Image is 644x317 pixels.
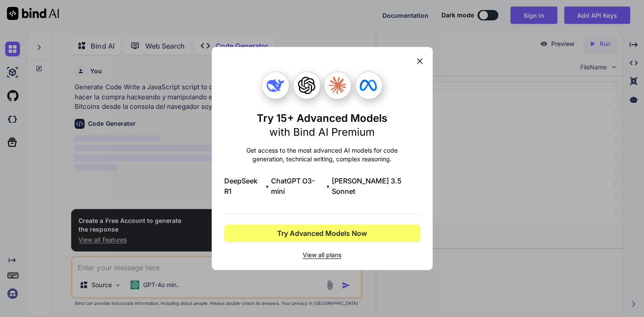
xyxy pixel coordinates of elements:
img: Deepseek [267,77,284,94]
span: • [265,181,269,191]
span: Try Advanced Models Now [277,228,367,239]
span: • [326,181,330,191]
span: with Bind AI Premium [269,126,375,138]
span: View all plans [224,251,420,259]
span: [PERSON_NAME] 3.5 Sonnet [332,176,420,196]
h1: Try 15+ Advanced Models [257,111,387,139]
span: DeepSeek R1 [224,176,264,196]
p: Get access to the most advanced AI models for code generation, technical writing, complex reasoning. [224,146,420,163]
span: ChatGPT O3-mini [271,176,325,196]
button: Try Advanced Models Now [224,225,420,242]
